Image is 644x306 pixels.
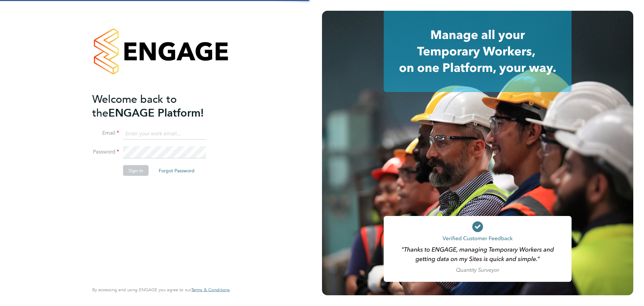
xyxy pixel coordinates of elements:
label: Password [92,148,119,156]
button: Forgot Password [153,165,200,176]
button: Sign In [123,165,149,176]
h2: ENGAGE Platform! [92,92,223,120]
a: Terms & Conditions [191,287,230,293]
span: Welcome back to the [92,92,177,119]
input: Enter your work email... [123,128,206,140]
span: Terms & Conditions [191,287,230,293]
label: Email [92,130,119,137]
span: By accessing and using ENGAGE you agree to our [92,287,230,293]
